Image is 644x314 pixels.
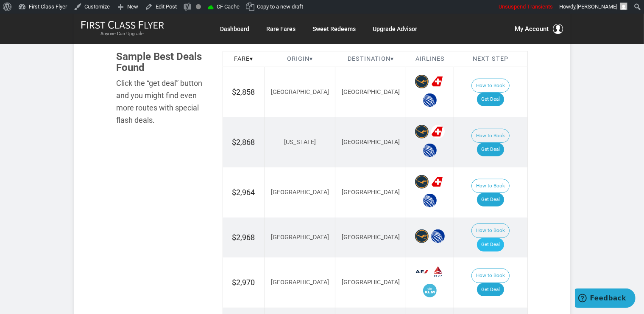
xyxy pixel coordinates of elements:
span: My Account [515,24,549,34]
h3: Sample Best Deals Found [117,51,210,74]
span: Air France [415,265,429,278]
span: $2,970 [232,278,255,287]
a: Sweet Redeems [313,21,356,37]
span: Swiss [431,175,445,189]
th: Fare [223,51,265,67]
span: United [423,194,437,207]
span: Lufthansa [415,75,429,88]
img: First Class Flyer [81,20,164,29]
button: How to Book [471,223,510,238]
span: $2,858 [232,88,255,96]
th: Airlines [406,51,454,67]
span: [GEOGRAPHIC_DATA] [271,88,329,96]
span: ▾ [390,55,394,62]
a: Rare Fares [267,21,296,37]
th: Next Step [454,51,527,67]
a: Get Deal [477,93,504,106]
span: [GEOGRAPHIC_DATA] [342,139,400,146]
span: [PERSON_NAME] [577,3,617,10]
span: United [423,144,437,157]
span: $2,868 [232,138,255,147]
span: [GEOGRAPHIC_DATA] [342,279,400,286]
span: KLM [423,284,437,297]
a: Get Deal [477,283,504,297]
th: Origin [265,51,335,67]
span: United [423,93,437,107]
span: [GEOGRAPHIC_DATA] [271,189,329,196]
span: Swiss [431,125,445,139]
button: My Account [515,24,563,34]
div: Click the “get deal” button and you might find even more routes with special flash deals. [117,77,210,126]
a: Get Deal [477,193,504,207]
a: First Class FlyerAnyone Can Upgrade [81,20,164,37]
button: How to Book [471,269,510,283]
span: United [431,229,445,243]
a: Get Deal [477,238,504,252]
span: ▾ [250,55,253,62]
span: ▾ [309,55,313,62]
span: [GEOGRAPHIC_DATA] [271,279,329,286]
small: Anyone Can Upgrade [81,31,164,37]
span: Swiss [431,75,445,88]
span: [GEOGRAPHIC_DATA] [342,189,400,196]
span: $2,964 [232,188,255,197]
button: How to Book [471,179,510,193]
span: Delta Airlines [431,265,445,278]
a: Get Deal [477,143,504,156]
button: How to Book [471,79,510,93]
span: Lufthansa [415,125,429,139]
span: [GEOGRAPHIC_DATA] [342,88,400,96]
span: Lufthansa [415,175,429,189]
span: [GEOGRAPHIC_DATA] [342,234,400,241]
iframe: Opens a widget where you can find more information [575,289,636,310]
span: [US_STATE] [284,139,316,146]
th: Destination [335,51,406,67]
span: [GEOGRAPHIC_DATA] [271,234,329,241]
span: Unsuspend Transients [499,3,553,10]
span: $2,968 [232,233,255,242]
button: How to Book [471,129,510,143]
a: Upgrade Advisor [373,21,418,37]
span: Lufthansa [415,229,429,243]
a: Dashboard [220,21,250,37]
